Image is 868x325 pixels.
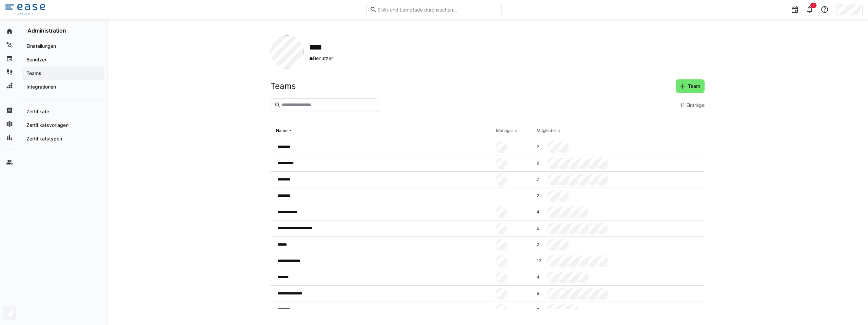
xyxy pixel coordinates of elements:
[537,209,545,215] span: 4
[309,55,337,62] span: Benutzer
[537,177,545,182] span: 7
[537,307,545,312] span: 3
[537,242,545,247] span: 2
[537,193,545,198] span: 2
[537,274,545,280] span: 4
[676,79,705,93] button: Team
[496,128,513,133] div: Manager
[537,160,545,166] span: 9
[687,83,701,90] span: Team
[537,258,545,264] span: 12
[680,102,685,109] span: 11
[686,102,705,109] span: Einträge
[537,226,545,231] span: 6
[537,291,545,296] span: 9
[812,3,814,7] span: 4
[271,81,296,91] h2: Teams
[276,128,288,133] div: Name
[377,6,498,13] input: Skills und Lernpfade durchsuchen…
[537,144,545,150] span: 2
[537,128,556,133] div: Mitglieder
